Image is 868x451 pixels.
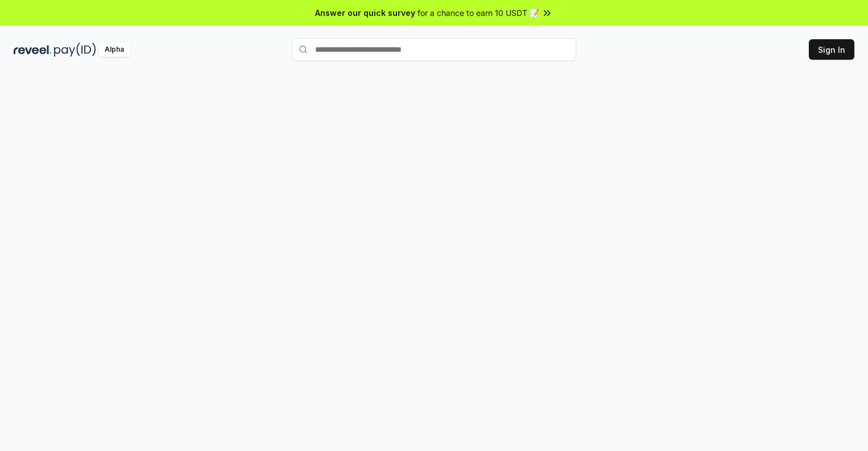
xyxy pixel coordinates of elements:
[98,43,130,57] div: Alpha
[14,43,52,57] img: reveel_dark
[418,7,539,19] span: for a chance to earn 10 USDT 📝
[54,43,96,57] img: pay_id
[809,39,854,60] button: Sign In
[315,7,415,19] span: Answer our quick survey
